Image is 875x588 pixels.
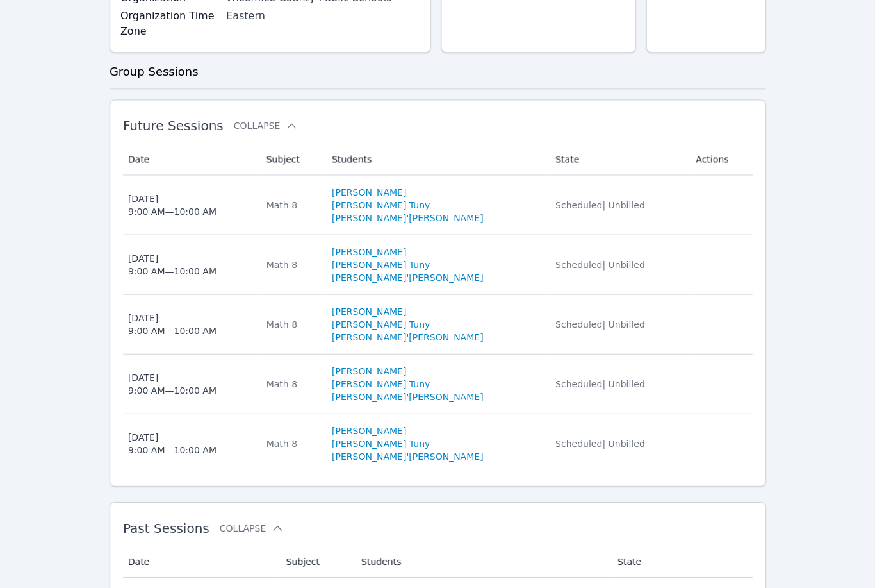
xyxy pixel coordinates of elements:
[128,371,217,397] div: [DATE] 9:00 AM — 10:00 AM
[123,235,753,295] tr: [DATE]9:00 AM—10:00 AMMath 8[PERSON_NAME][PERSON_NAME] Tuny[PERSON_NAME]'[PERSON_NAME]Scheduled| ...
[332,424,406,437] a: [PERSON_NAME]
[332,391,483,403] a: [PERSON_NAME]'[PERSON_NAME]
[220,522,284,535] button: Collapse
[266,318,316,331] div: Math 8
[332,212,483,224] a: [PERSON_NAME]'[PERSON_NAME]
[332,246,406,258] a: [PERSON_NAME]
[123,119,224,134] span: Future Sessions
[226,9,420,24] div: Eastern
[332,450,483,463] a: [PERSON_NAME]'[PERSON_NAME]
[332,437,430,450] a: [PERSON_NAME] Tuny
[688,144,753,176] th: Actions
[266,437,316,450] div: Math 8
[128,312,217,337] div: [DATE] 9:00 AM — 10:00 AM
[123,355,753,414] tr: [DATE]9:00 AM—10:00 AMMath 8[PERSON_NAME][PERSON_NAME] Tuny[PERSON_NAME]'[PERSON_NAME]Scheduled| ...
[332,331,483,344] a: [PERSON_NAME]'[PERSON_NAME]
[332,186,406,199] a: [PERSON_NAME]
[266,378,316,391] div: Math 8
[332,305,406,318] a: [PERSON_NAME]
[123,176,753,235] tr: [DATE]9:00 AM—10:00 AMMath 8[PERSON_NAME][PERSON_NAME] Tuny[PERSON_NAME]'[PERSON_NAME]Scheduled| ...
[555,260,644,270] span: Scheduled | Unbilled
[332,378,430,391] a: [PERSON_NAME] Tuny
[555,439,644,449] span: Scheduled | Unbilled
[332,365,406,378] a: [PERSON_NAME]
[123,295,753,355] tr: [DATE]9:00 AM—10:00 AMMath 8[PERSON_NAME][PERSON_NAME] Tuny[PERSON_NAME]'[PERSON_NAME]Scheduled| ...
[555,379,644,389] span: Scheduled | Unbilled
[555,200,644,210] span: Scheduled | Unbilled
[120,9,218,40] label: Organization Time Zone
[332,318,430,331] a: [PERSON_NAME] Tuny
[234,120,298,133] button: Collapse
[324,144,548,176] th: Students
[123,546,279,578] th: Date
[332,258,430,271] a: [PERSON_NAME] Tuny
[128,431,217,457] div: [DATE] 9:00 AM — 10:00 AM
[258,144,323,176] th: Subject
[555,319,644,330] span: Scheduled | Unbilled
[266,199,316,212] div: Math 8
[332,199,430,212] a: [PERSON_NAME] Tuny
[123,521,209,536] span: Past Sessions
[354,546,610,578] th: Students
[110,63,766,81] h3: Group Sessions
[278,546,353,578] th: Subject
[266,258,316,271] div: Math 8
[547,144,687,176] th: State
[128,192,217,218] div: [DATE] 9:00 AM — 10:00 AM
[609,546,752,578] th: State
[123,414,753,473] tr: [DATE]9:00 AM—10:00 AMMath 8[PERSON_NAME][PERSON_NAME] Tuny[PERSON_NAME]'[PERSON_NAME]Scheduled| ...
[128,252,217,278] div: [DATE] 9:00 AM — 10:00 AM
[123,144,259,176] th: Date
[332,271,483,284] a: [PERSON_NAME]'[PERSON_NAME]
